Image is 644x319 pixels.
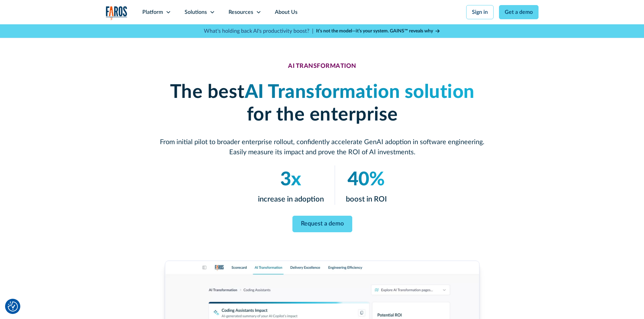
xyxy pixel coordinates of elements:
div: Resources [229,8,253,16]
em: 3x [280,170,301,189]
strong: for the enterprise [246,105,398,124]
div: Platform [142,8,163,16]
button: Cookie Settings [8,301,18,312]
em: AI Transformation solution [244,83,474,102]
a: It’s not the model—it’s your system. GAINS™ reveals why [316,28,440,35]
em: 40% [348,170,385,189]
a: Request a demo [292,216,352,232]
strong: It’s not the model—it’s your system. GAINS™ reveals why [316,29,433,33]
a: Get a demo [499,5,539,19]
img: Logo of the analytics and reporting company Faros. [106,6,127,20]
a: Sign in [466,5,494,19]
p: What's holding back AI's productivity boost? | [204,27,313,35]
div: AI TRANSFORMATION [288,63,356,70]
p: From initial pilot to broader enterprise rollout, confidently accelerate GenAI adoption in softwa... [160,137,484,157]
p: boost in ROI [345,194,386,205]
div: Solutions [185,8,207,16]
strong: The best [170,83,244,102]
p: increase in adoption [258,194,324,205]
a: home [106,6,127,20]
img: Revisit consent button [8,301,18,312]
